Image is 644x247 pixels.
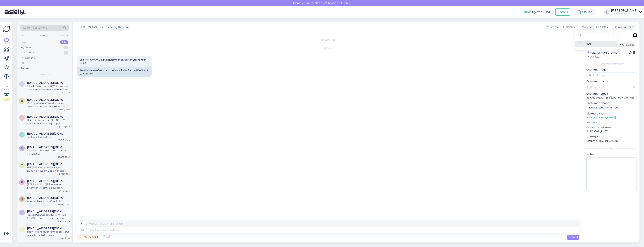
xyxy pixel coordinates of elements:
[27,230,70,237] div: ensiviikolla reissuun lähtö ja olisi tarve saada tuo katolle mukaan
[21,147,23,150] span: d
[27,102,70,108] div: Vielä kysyisin myös pakkauksen kokoa, että meneekö henkilöautoon ilman peräkärryä :)
[60,40,68,44] div: 99+
[39,33,45,38] div: Web
[611,9,642,15] a: [PERSON_NAME][GEOGRAPHIC_DATA]
[27,145,66,149] span: danska@danska.com
[27,118,70,125] div: Hei, olisi aika vaihtaa öljyt Nova 25 metallisorviin. Mikä öljy sopii?
[27,183,70,189] div: [PERSON_NAME] kiinnostunut ostamaan käytettyjä puusepän teollisuus koneita?
[586,130,636,133] p: [MEDICAL_DATA]
[77,46,579,49] div: [DATE]
[586,112,636,116] p: Visited pages
[586,139,636,143] p: Chrome [TECHNICAL_ID]
[586,68,636,72] p: Customer tags
[59,173,70,175] div: [DATE] 11:24
[21,116,23,119] span: T
[58,189,70,192] div: [DATE] 10:34
[586,62,636,65] div: Customer information
[555,8,570,16] button: Emails
[524,10,532,14] b: New!
[64,51,68,55] div: 1
[21,228,23,231] span: l
[77,67,152,77] div: Are the blades of standard routers suitable for the NOVA WS-1/2A router?
[586,72,636,78] input: Add a tag
[81,220,83,227] div: fi
[588,51,629,59] div: [GEOGRAPHIC_DATA], Hyvinkää
[77,38,579,42] div: Chat started
[3,25,10,33] img: Askly Logo
[21,46,31,49] div: My chats
[575,41,617,47] a: Finnish
[619,43,635,47] span: Offline
[578,32,614,38] input: Type to filter...
[21,66,32,70] div: Archived
[20,33,24,38] div: All
[63,46,68,49] div: 3
[27,162,66,166] span: Tero.lehtonen85@gmail.com
[77,235,99,240] div: Private note
[612,25,636,30] div: Archive chat
[27,166,70,173] div: Hei. [PERSON_NAME] vahvaa alumiinia nova rm12 sikkinoneella pystyy työstämään?
[586,147,636,150] div: Extra
[586,152,636,156] p: Notes
[27,135,70,139] div: Sähköpostiin siis.kiitos
[586,126,636,130] p: Operating system
[21,51,35,55] div: Team chats
[587,85,632,89] input: Add name
[58,156,70,158] div: [DATE] 12:02
[59,125,70,128] div: [DATE] 9:01
[21,164,23,167] span: T
[611,9,638,12] div: [PERSON_NAME]
[586,92,636,96] p: Customer email
[586,135,636,139] p: Browser
[21,181,23,183] span: k
[27,179,66,183] span: katis9910@gmail.com
[586,121,636,124] p: See more ...
[27,98,66,102] span: raipe76@gmail.com
[58,139,70,142] div: [DATE] 12:44
[106,25,129,29] div: leading the chat
[27,196,66,200] span: heikkikuronen989@gmail.com
[581,25,593,29] div: Support
[79,25,101,29] span: [PERSON_NAME]
[59,237,70,240] div: [DATE] 7:21
[27,213,70,220] div: This is [PERSON_NAME] from HLH Mold Tech. We are a manufacturer of prototypes, CNC machining in m...
[575,9,595,15] div: Online
[78,77,92,80] span: 9:14
[563,25,573,29] span: Finnish
[21,99,23,102] span: r
[340,1,351,5] span: Enable
[586,105,620,110] div: Request phone number
[27,81,66,85] span: laaksonen556@gmail.com
[586,96,636,100] p: [EMAIL_ADDRESS][DOMAIN_NAME]
[524,10,554,14] div: Try free [DATE]:
[545,25,560,29] div: Customer
[27,132,66,135] span: Timo.Silvennoinen@viitasaari.fi
[58,203,70,206] div: [DATE] 20:47
[3,98,10,101] div: 1 / 3
[60,33,69,38] div: Socials
[596,25,606,29] span: English
[27,85,70,91] div: Minulla on Albrecht AE355m skanneri. Tarvitsisin paremman antennin tuon teleskoopi antennin tilal...
[21,83,23,85] span: l
[21,40,26,44] div: New
[586,80,636,83] p: Customer name
[23,26,47,30] span: Search customers
[586,116,616,119] a: [URL][DOMAIN_NAME]
[81,227,84,233] div: en
[27,149,70,156] div: hei, onko tämä 380v versio saatavilla hintaan 559?
[633,33,637,37] img: pd
[21,133,23,136] span: T
[27,200,70,203] div: saako milloin nova 105 lohkoja
[27,115,66,118] span: Tapio.hannula56@gmail.com
[611,12,638,15] div: [GEOGRAPHIC_DATA]
[21,211,23,214] span: s
[21,56,35,60] div: AI Assistant
[586,101,636,105] p: Customer phone
[38,73,50,76] span: New chats
[27,210,66,213] span: serena@hlhmold.com
[60,91,70,94] div: [DATE] 8:11
[3,84,10,101] div: Look Here
[21,198,23,200] span: h
[27,227,66,230] span: lacrits68@gmail.com
[568,235,578,239] span: Send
